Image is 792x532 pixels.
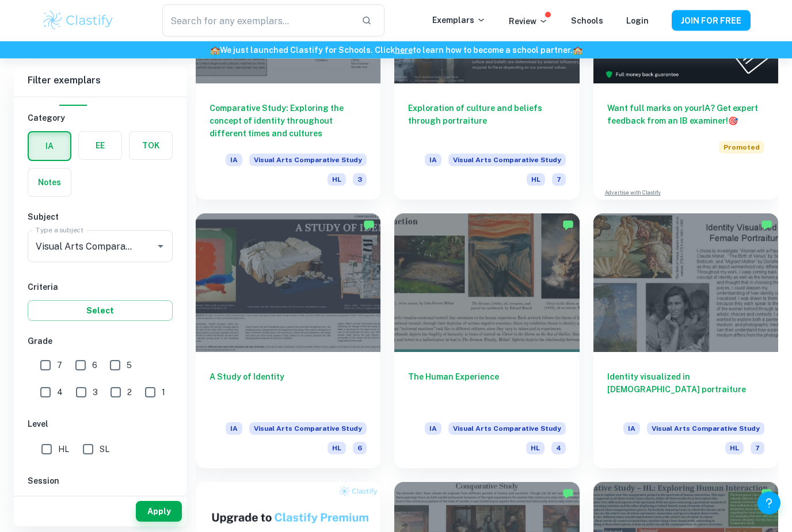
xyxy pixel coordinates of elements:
[136,501,182,522] button: Apply
[153,238,169,254] button: Open
[728,117,738,126] span: 🎯
[448,154,566,167] span: Visual Arts Comparative Study
[408,102,565,140] h6: Exploration of culture and beliefs through portraiture
[28,281,173,293] h6: Criteria
[226,154,242,167] span: IA
[719,141,764,154] span: Promoted
[623,423,640,435] span: IA
[757,492,780,515] button: Help and Feedback
[353,442,367,455] span: 6
[226,423,242,435] span: IA
[28,418,173,430] h6: Level
[127,359,132,372] span: 5
[526,442,544,455] span: HL
[593,214,778,469] a: Identity visualized in [DEMOGRAPHIC_DATA] portraitureIAVisual Arts Comparative StudyHL7
[162,386,165,399] span: 1
[573,45,582,55] span: 🏫
[57,359,62,372] span: 7
[761,488,772,500] img: Marked
[672,10,751,31] button: JOIN FOR FREE
[210,371,367,409] h6: A Study of Identity
[29,132,70,160] button: IA
[562,220,574,231] img: Marked
[57,386,63,399] span: 4
[353,174,367,186] span: 3
[196,214,380,469] a: A Study of IdentityIAVisual Arts Comparative StudyHL6
[605,189,661,197] a: Advertise with Clastify
[28,300,173,321] button: Select
[647,423,764,435] span: Visual Arts Comparative Study
[432,14,486,26] p: Exemplars
[394,214,579,469] a: The Human ExperienceIAVisual Arts Comparative StudyHL4
[162,5,352,37] input: Search for any exemplars...
[249,154,367,167] span: Visual Arts Comparative Study
[725,442,744,455] span: HL
[28,335,173,347] h6: Grade
[425,154,441,167] span: IA
[41,9,115,32] img: Clastify logo
[28,112,173,124] h6: Category
[28,474,173,487] h6: Session
[761,220,772,231] img: Marked
[93,386,98,399] span: 3
[408,371,565,409] h6: The Human Experience
[100,443,109,456] span: SL
[527,174,545,186] span: HL
[425,423,441,435] span: IA
[552,174,566,186] span: 7
[14,64,186,97] h6: Filter exemplars
[751,442,764,455] span: 7
[92,359,97,372] span: 6
[2,44,790,56] h6: We just launched Clastify for Schools. Click to learn how to become a school partner.
[395,45,413,55] a: here
[249,423,367,435] span: Visual Arts Comparative Study
[28,169,71,196] button: Notes
[127,386,132,399] span: 2
[210,102,367,140] h6: Comparative Study: Exploring the concept of identity throughout different times and cultures
[509,15,548,28] p: Review
[328,174,346,186] span: HL
[36,225,83,235] label: Type a subject
[571,16,603,25] a: Schools
[551,442,566,455] span: 4
[130,132,172,159] button: TOK
[607,371,764,409] h6: Identity visualized in [DEMOGRAPHIC_DATA] portraiture
[448,423,566,435] span: Visual Arts Comparative Study
[363,220,375,231] img: Marked
[58,443,69,456] span: HL
[626,16,649,25] a: Login
[328,442,346,455] span: HL
[562,488,574,500] img: Marked
[210,45,220,55] span: 🏫
[607,102,764,128] h6: Want full marks on your IA ? Get expert feedback from an IB examiner!
[28,210,173,223] h6: Subject
[79,132,121,159] button: EE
